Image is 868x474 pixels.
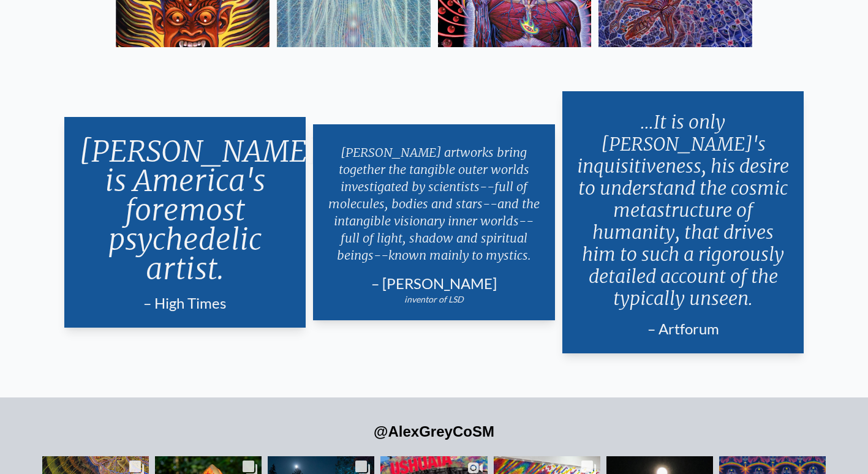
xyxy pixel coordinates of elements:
p: ...It is only [PERSON_NAME]'s inquisitiveness, his desire to understand the cosmic metastructure ... [577,106,790,314]
p: [PERSON_NAME] is America's foremost psychedelic artist. [79,132,292,288]
div: – [PERSON_NAME] [328,274,540,293]
div: – High Times [79,293,292,313]
em: inventor of LSD [404,294,464,304]
a: @AlexGreyCoSM [374,423,494,440]
p: [PERSON_NAME] artworks bring together the tangible outer worlds investigated by scientists--full ... [328,139,540,269]
div: – Artforum [577,319,790,339]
